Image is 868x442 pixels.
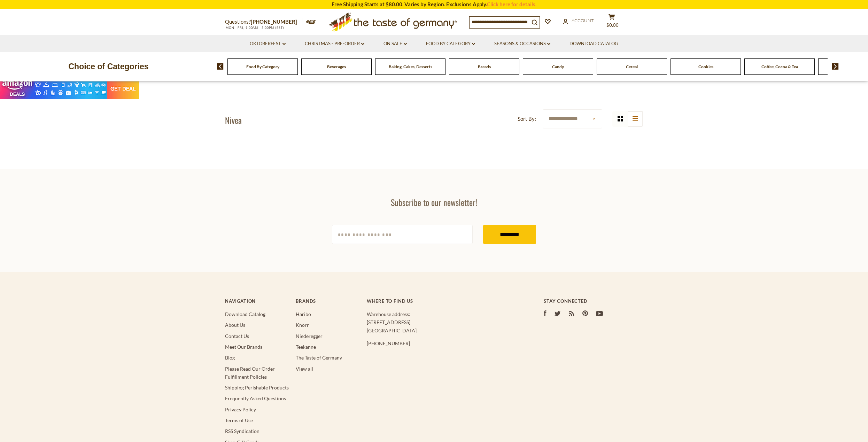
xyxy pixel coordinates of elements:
a: Food By Category [426,40,475,48]
button: $0.00 [601,14,622,31]
a: Download Catalog [225,311,265,317]
a: Teekanne [296,344,316,350]
p: [PHONE_NUMBER] [367,339,516,347]
a: Niederegger [296,333,323,339]
a: Baking, Cakes, Desserts [389,64,432,69]
a: Account [563,17,594,25]
h4: Navigation [225,298,289,304]
a: Haribo [296,311,311,317]
a: Candy [552,64,564,69]
a: Frequently Asked Questions [225,395,286,401]
img: next arrow [832,63,839,70]
h4: Stay Connected [544,298,643,304]
span: Account [572,18,594,23]
a: Contact Us [225,333,249,339]
a: [PHONE_NUMBER] [251,18,297,25]
span: $0.00 [606,22,619,28]
a: Christmas - PRE-ORDER [305,40,364,48]
a: Blog [225,355,235,361]
a: Click here for details. [487,1,536,7]
h1: Nivea [225,115,242,125]
a: Food By Category [246,64,279,69]
a: On Sale [383,40,407,48]
p: Warehouse address: [STREET_ADDRESS] [GEOGRAPHIC_DATA] [367,310,516,334]
a: Cookies [698,64,713,69]
a: Coffee, Cocoa & Tea [761,64,798,69]
h4: Brands [296,298,359,304]
a: Breads [478,64,491,69]
a: Privacy Policy [225,407,256,412]
a: Oktoberfest [250,40,286,48]
h4: Where to find us [367,298,516,304]
a: Cereal [626,64,638,69]
span: MON - FRI, 9:00AM - 5:00PM (EST) [225,26,284,30]
a: The Taste of Germany [296,355,342,361]
img: previous arrow [217,63,224,70]
a: About Us [225,322,245,328]
a: Beverages [327,64,346,69]
label: Sort By: [518,115,536,123]
a: RSS Syndication [225,428,259,434]
a: Terms of Use [225,417,253,423]
a: Download Catalog [569,40,618,48]
a: Meet Our Brands [225,344,262,350]
h3: Subscribe to our newsletter! [332,197,536,207]
a: Seasons & Occasions [494,40,550,48]
a: Shipping Perishable Products [225,385,289,390]
a: View all [296,366,313,372]
a: Please Read Our Order Fulfillment Policies [225,366,275,380]
p: Questions? [225,17,302,26]
a: Knorr [296,322,309,328]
